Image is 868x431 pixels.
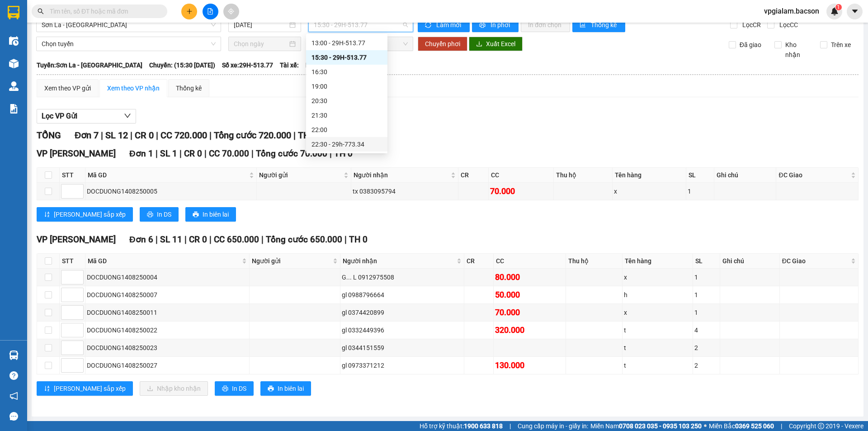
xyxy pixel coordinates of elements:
[486,39,515,49] span: Xuất Excel
[209,130,212,141] span: |
[624,360,691,370] div: t
[179,148,182,159] span: |
[189,234,207,245] span: CR 0
[147,211,153,218] span: printer
[709,421,774,431] span: Miền Bắc
[215,381,254,396] button: printerIn DS
[624,325,691,335] div: t
[44,211,50,218] span: sort-ascending
[342,343,462,353] div: gl 0344151559
[214,234,259,245] span: CC 650.000
[624,308,691,317] div: x
[311,125,382,135] div: 22:00
[624,343,691,353] div: t
[87,186,255,196] div: DOCDUONG1408250005
[495,359,564,372] div: 130.000
[160,148,177,159] span: SL 1
[330,148,332,159] span: |
[694,360,718,370] div: 2
[37,207,133,222] button: sort-ascending[PERSON_NAME] sắp xếp
[87,343,248,353] div: DOCDUONG1408250023
[334,148,353,159] span: TH 0
[54,384,126,393] span: [PERSON_NAME] sắp xếp
[714,168,776,183] th: Ghi chú
[124,112,131,119] span: down
[88,256,240,266] span: Mã GD
[311,110,382,120] div: 21:30
[50,6,156,16] input: Tìm tên, số ĐT hoặc mã đơn
[590,421,702,431] span: Miền Nam
[306,60,385,70] span: Loại xe: Giường nằm 40 chỗ
[349,234,368,245] span: TH 0
[87,325,248,335] div: DOCDUONG1408250022
[342,290,462,300] div: gl 0988796664
[9,412,18,421] span: message
[837,4,840,10] span: 1
[193,211,199,218] span: printer
[624,272,691,282] div: x
[256,148,327,159] span: Tổng cước 70.000
[203,209,229,219] span: In biên lai
[129,148,153,159] span: Đơn 1
[261,234,264,245] span: |
[207,8,213,14] span: file-add
[135,130,154,141] span: CR 0
[140,381,208,396] button: downloadNhập kho nhận
[268,385,274,393] span: printer
[343,256,455,266] span: Người nhận
[469,37,523,51] button: downloadXuất Excel
[42,110,77,122] span: Lọc VP Gửi
[209,148,249,159] span: CC 70.000
[781,421,782,431] span: |
[186,8,193,14] span: plus
[420,421,503,431] span: Hỗ trợ kỹ thuật:
[88,170,247,180] span: Mã GD
[298,130,317,141] span: TH 0
[87,272,248,282] div: DOCDUONG1408250004
[464,422,503,430] strong: 1900 633 818
[149,60,215,70] span: Chuyến: (15:30 [DATE])
[735,422,774,430] strong: 0369 525 060
[490,185,552,198] div: 70.000
[494,254,566,269] th: CC
[554,168,613,183] th: Thu hộ
[85,183,257,200] td: DOCDUONG1408250005
[344,234,347,245] span: |
[44,83,91,93] div: Xem theo VP gửi
[851,7,859,15] span: caret-down
[101,130,103,141] span: |
[259,170,342,180] span: Người gửi
[234,20,288,30] input: 13/08/2025
[495,289,564,301] div: 50.000
[353,186,457,196] div: tx 0383095794
[314,18,408,32] span: 15:30 - 29H-513.77
[425,22,433,29] span: sync
[222,60,273,70] span: Số xe: 29H-513.77
[54,209,126,219] span: [PERSON_NAME] sắp xếp
[757,5,826,17] span: vpgialam.bacson
[251,148,254,159] span: |
[509,421,511,431] span: |
[830,7,839,15] img: icon-new-feature
[489,168,554,183] th: CC
[694,308,718,317] div: 1
[156,148,158,159] span: |
[203,4,218,19] button: file-add
[688,186,713,196] div: 1
[418,37,467,51] button: Chuyển phơi
[720,254,780,269] th: Ghi chú
[479,22,487,29] span: printer
[85,304,250,322] td: DOCDUONG1408250011
[686,168,715,183] th: SL
[9,81,19,91] img: warehouse-icon
[214,130,291,141] span: Tổng cước 720.000
[185,207,236,222] button: printerIn biên lai
[184,148,202,159] span: CR 0
[37,234,116,245] span: VP [PERSON_NAME]
[160,130,207,141] span: CC 720.000
[342,325,462,335] div: gl 0332449396
[704,424,707,428] span: ⚪️
[591,20,618,30] span: Thống kê
[9,371,18,380] span: question-circle
[491,20,511,30] span: In phơi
